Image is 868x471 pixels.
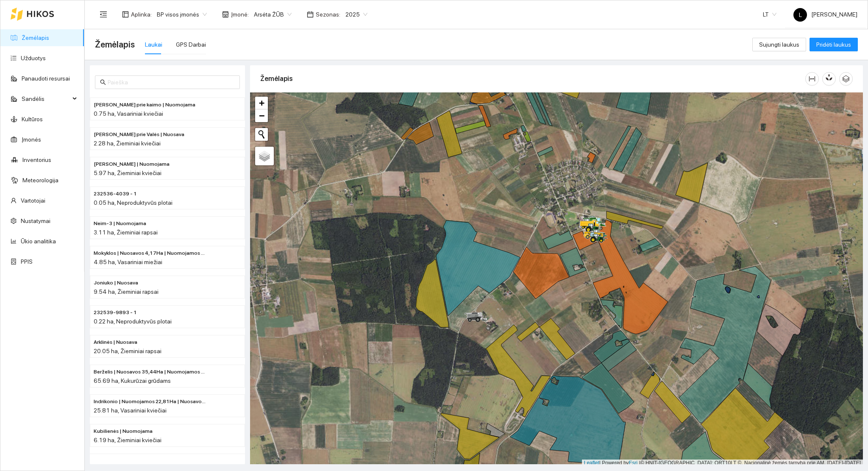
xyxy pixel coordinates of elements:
[94,101,195,109] span: Rolando prie kaimo | Nuomojama
[95,38,135,51] span: Žemėlapis
[94,249,207,257] span: Mokyklos | Nuosavos 4,17Ha | Nuomojamos 0,68Ha
[222,11,229,18] span: shop
[254,8,292,21] span: Arsėta ŽŪB
[260,67,805,91] div: Žemėlapis
[94,199,172,206] span: 0.05 ha, Neproduktyvūs plotai
[94,110,163,117] span: 0.75 ha, Vasariniai kviečiai
[816,40,851,49] span: Pridėti laukus
[810,38,858,51] button: Pridėti laukus
[21,258,33,265] a: PPIS
[94,309,137,317] span: 232539-9893 - 1
[145,40,162,49] div: Laukai
[94,229,158,236] span: 3.11 ha, Žieminiai rapsai
[94,398,207,406] span: Indrikonio | Nuomojamos 22,81Ha | Nuosavos 3,00 Ha
[752,41,806,48] a: Sujungti laukus
[94,427,153,435] span: Kubilienės | Nuomojama
[805,72,819,86] button: column-width
[639,460,640,466] span: |
[176,40,206,49] div: GPS Darbai
[255,128,268,141] button: Initiate a new search
[122,11,129,18] span: layout
[22,75,70,82] a: Panaudoti resursai
[629,460,638,466] a: Esri
[752,38,806,51] button: Sujungti laukus
[94,279,138,287] span: Joniuko | Nuosava
[259,110,264,121] span: −
[94,377,171,384] span: 65.69 ha, Kukurūzai grūdams
[94,368,207,376] span: Berželis | Nuosavos 35,44Ha | Nuomojamos 30,25Ha
[259,98,264,108] span: +
[94,220,146,228] span: Neim-3 | Nuomojama
[21,55,46,61] a: Užduotys
[255,109,268,122] a: Zoom out
[307,11,314,18] span: calendar
[108,78,235,87] input: Paieška
[94,288,159,295] span: 9.54 ha, Žieminiai rapsai
[94,407,167,414] span: 25.81 ha, Vasariniai kviečiai
[763,8,776,21] span: LT
[799,8,802,22] span: L
[94,338,137,346] span: Arklinės | Nuosava
[806,75,818,82] span: column-width
[94,131,184,139] span: Rolando prie Valės | Nuosava
[94,170,161,176] span: 5.97 ha, Žieminiai kviečiai
[100,11,107,18] span: menu-fold
[94,318,172,325] span: 0.22 ha, Neproduktyvūs plotai
[759,40,799,49] span: Sujungti laukus
[231,10,249,19] span: Įmonė :
[21,197,45,204] a: Vartotojai
[21,238,56,245] a: Ūkio analitika
[793,11,857,18] span: [PERSON_NAME]
[22,90,70,107] span: Sandėlis
[22,34,49,41] a: Žemėlapis
[255,147,274,165] a: Layers
[584,460,599,466] a: Leaflet
[255,97,268,109] a: Zoom in
[94,190,137,198] span: 232536-4039 - 1
[94,140,161,147] span: 2.28 ha, Žieminiai kviečiai
[95,6,112,23] button: menu-fold
[316,10,340,19] span: Sezonas :
[21,217,50,224] a: Nustatymai
[22,156,51,163] a: Inventorius
[810,41,858,48] a: Pridėti laukus
[582,460,863,467] div: | Powered by © HNIT-[GEOGRAPHIC_DATA]; ORT10LT ©, Nacionalinė žemės tarnyba prie AM, [DATE]-[DATE]
[100,79,106,85] span: search
[22,136,41,143] a: Įmonės
[345,8,367,21] span: 2025
[94,348,161,354] span: 20.05 ha, Žieminiai rapsai
[22,177,58,184] a: Meteorologija
[22,116,43,123] a: Kultūros
[157,8,207,21] span: BP visos įmonės
[94,160,170,168] span: Ginaičių Valiaus | Nuomojama
[131,10,152,19] span: Aplinka :
[94,437,161,443] span: 6.19 ha, Žieminiai kviečiai
[94,259,162,265] span: 4.85 ha, Vasariniai miežiai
